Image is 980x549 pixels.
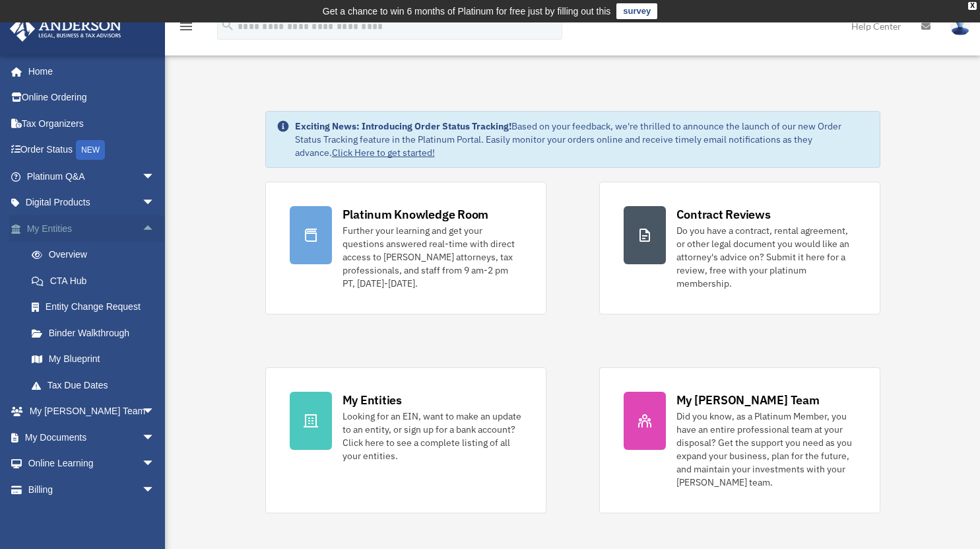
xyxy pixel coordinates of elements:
span: arrow_drop_down [142,190,168,217]
span: arrow_drop_down [142,451,168,478]
a: CTA Hub [18,268,175,294]
a: Tax Organizers [9,110,175,137]
img: User Pic [950,17,970,36]
a: My Blueprint [18,346,175,373]
div: Looking for an EIN, want to make an update to an entity, or sign up for a bank account? Click her... [343,410,522,462]
a: My [PERSON_NAME] Teamarrow_drop_down [9,398,175,425]
a: Online Ordering [9,85,175,111]
a: Platinum Knowledge Room Further your learning and get your questions answered real-time with dire... [265,182,546,314]
a: Tax Due Dates [18,372,175,398]
span: arrow_drop_down [142,163,168,190]
div: Further your learning and get your questions answered real-time with direct access to [PERSON_NAM... [343,224,522,290]
a: My [PERSON_NAME] Team Did you know, as a Platinum Member, you have an entire professional team at... [599,367,880,513]
a: Binder Walkthrough [18,320,175,346]
div: Do you have a contract, rental agreement, or other legal document you would like an attorney's ad... [676,224,856,290]
a: Platinum Q&Aarrow_drop_down [9,163,175,190]
span: arrow_drop_down [142,476,168,503]
div: Contract Reviews [676,206,771,223]
a: My Entitiesarrow_drop_up [9,215,175,242]
div: Based on your feedback, we're thrilled to announce the launch of our new Order Status Tracking fe... [295,120,869,159]
span: arrow_drop_up [142,215,168,242]
a: survey [616,3,657,19]
a: menu [178,23,194,34]
a: Overview [18,242,175,268]
a: Order StatusNEW [9,137,175,164]
span: arrow_drop_down [142,398,168,425]
span: arrow_drop_down [142,424,168,451]
a: Online Learningarrow_drop_down [9,451,175,477]
a: Entity Change Request [18,294,175,320]
i: search [220,18,235,32]
a: Digital Productsarrow_drop_down [9,190,175,216]
i: menu [178,18,194,34]
div: NEW [76,140,105,160]
a: Contract Reviews Do you have a contract, rental agreement, or other legal document you would like... [599,182,880,314]
div: My Entities [343,392,402,408]
a: Click Here to get started! [332,147,435,159]
a: Events Calendar [9,503,175,529]
div: Get a chance to win 6 months of Platinum for free just by filling out this [323,3,611,19]
div: Did you know, as a Platinum Member, you have an entire professional team at your disposal? Get th... [676,410,856,489]
div: My [PERSON_NAME] Team [676,392,820,408]
img: Anderson Advisors Platinum Portal [6,16,125,42]
a: Home [9,58,168,85]
a: Billingarrow_drop_down [9,476,175,503]
a: My Documentsarrow_drop_down [9,424,175,451]
a: My Entities Looking for an EIN, want to make an update to an entity, or sign up for a bank accoun... [265,367,546,513]
div: Platinum Knowledge Room [343,206,489,223]
strong: Exciting News: Introducing Order Status Tracking! [295,120,511,132]
div: close [968,2,977,10]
